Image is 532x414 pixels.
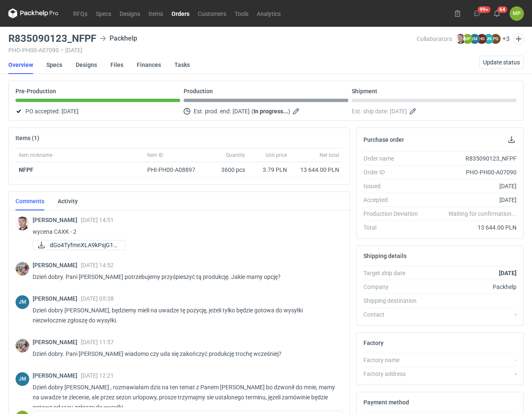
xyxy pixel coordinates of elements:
div: Company [363,283,425,291]
span: Net total [320,152,339,158]
figcaption: JM [15,295,29,309]
span: [DATE] 11:57 [81,339,114,345]
div: R835090123_NFPF [425,154,517,163]
button: Download PO [506,135,517,145]
a: Files [110,56,123,74]
span: [DATE] 14:51 [81,217,114,223]
a: RFQs [69,8,92,18]
a: Designs [115,8,144,18]
div: Total [363,223,425,232]
figcaption: MP [463,34,473,44]
h2: Payment method [363,399,409,406]
p: Dzień dobry. Pani [PERSON_NAME] potrzebujemy przyśpieszyć tą produkcję. Jakie mamy opcję? [33,272,336,282]
p: Production [184,88,213,95]
figcaption: HG [477,34,487,44]
img: Maciej Sikora [455,34,465,44]
div: - [425,356,517,364]
img: Maciej Sikora [15,217,29,230]
a: Overview [8,56,33,74]
div: PHO-PH00-A07090 [DATE] [8,47,417,54]
div: [DATE] [425,182,517,190]
div: Magdalena Polakowska [510,7,524,20]
a: Comments [15,192,44,210]
span: [DATE] [233,106,250,116]
strong: [DATE] [499,270,517,276]
span: [PERSON_NAME] [33,262,81,268]
em: ( [251,108,253,115]
strong: In progress... [253,108,288,115]
div: Joanna Myślak [15,295,29,309]
div: Joanna Myślak [15,372,29,386]
div: Packhelp [425,283,517,291]
span: Collaborators [417,36,452,42]
button: +3 [502,35,510,43]
div: - [425,310,517,319]
figcaption: JM [470,34,480,44]
a: Customers [194,8,230,18]
span: [DATE] 05:38 [81,295,114,302]
span: [PERSON_NAME] [33,217,81,223]
div: 3600 pcs [207,162,248,178]
a: dGo4TyfmnXLA9kPsjG1J... [33,240,125,250]
p: Dzień dobry [PERSON_NAME] , rozmawiałam dzis na ten temat z Panem [PERSON_NAME] bo dzwonił do mni... [33,382,336,412]
div: Est. prod. end: [184,106,348,116]
span: Quantity [226,152,245,158]
h2: Items (1) [15,135,39,141]
h2: Purchase order [363,136,404,143]
h2: Factory [363,340,384,346]
span: [DATE] 14:52 [81,262,114,268]
span: dGo4TyfmnXLA9kPsjG1J... [50,240,118,250]
p: Dzień dobry [PERSON_NAME], będziemy mieli na uwadze tę pozycję, jeżeli tylko będzie gotowa do wys... [33,305,336,325]
figcaption: MK [483,34,494,44]
div: Order ID [363,168,425,176]
figcaption: MP [510,7,524,20]
div: PO accepted: [15,106,180,116]
span: [DATE] 12:21 [81,372,114,379]
div: Factory address [363,370,425,378]
p: Pre-Production [15,88,56,95]
svg: Packhelp Pro [8,8,59,18]
a: Analytics [253,8,285,18]
button: Edit collaborators [513,33,524,44]
a: Orders [167,8,194,18]
button: Edit estimated shipping date [409,106,419,116]
p: Dzień dobry. Pani [PERSON_NAME] wiadomo czy uda się zakończyć produkcję trochę wcześniej? [33,349,336,359]
span: [PERSON_NAME] [33,339,81,345]
div: Packhelp [100,33,137,43]
img: Michał Palasek [15,339,29,353]
div: dGo4TyfmnXLA9kPsjG1J7gO9UYOYZR2aoDdlVDIG (1).docx [33,240,116,250]
a: Activity [58,192,78,210]
a: Items [144,8,167,18]
span: [DATE] [61,106,79,116]
figcaption: JM [15,372,29,386]
div: Accepted [363,196,425,204]
div: Target ship date [363,269,425,277]
div: Production Deviation [363,210,425,218]
div: PHO-PH00-A07090 [425,168,517,176]
span: Item nickname [19,152,52,158]
strong: NFPF [19,166,33,173]
div: Shipping destination [363,296,425,305]
div: Factory name [363,356,425,364]
a: Finances [137,56,161,74]
div: Issued [363,182,425,190]
a: Designs [76,56,97,74]
em: ) [288,108,290,115]
div: 13 644.00 PLN [425,223,517,232]
div: Order name [363,154,425,163]
div: - [425,370,517,378]
img: Michał Palasek [15,262,29,276]
button: 99+ [471,7,484,20]
span: Update status [483,59,520,65]
span: Unit price [266,152,287,158]
figcaption: PG [491,34,501,44]
p: Shipment [352,88,377,95]
a: Specs [46,56,62,74]
div: 13 644.00 PLN [294,166,339,174]
p: wycena CAXK - 2 [33,227,336,237]
a: Tasks [174,56,190,74]
span: [PERSON_NAME] [33,295,81,302]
